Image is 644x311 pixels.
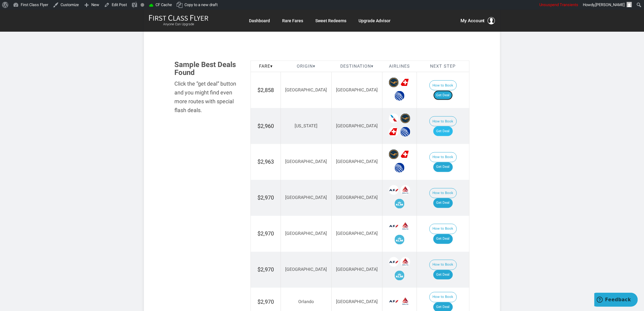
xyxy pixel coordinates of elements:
[149,15,208,27] a: First Class FlyerAnyone Can Upgrade
[336,267,378,272] span: [GEOGRAPHIC_DATA]
[429,152,457,163] button: How to Book
[460,17,485,24] span: My Account
[285,195,327,200] span: [GEOGRAPHIC_DATA]
[336,195,378,200] span: [GEOGRAPHIC_DATA]
[257,123,274,129] span: $2,960
[433,90,453,100] a: Get Deal
[313,64,315,69] span: ▾
[336,123,378,129] span: [GEOGRAPHIC_DATA]
[417,61,469,72] th: Next Step
[315,15,346,26] a: Sweet Redeems
[257,231,274,237] span: $2,970
[295,123,317,129] span: [US_STATE]
[382,61,417,72] th: Airlines
[460,17,495,24] button: My Account
[359,15,390,26] a: Upgrade Advisor
[149,22,208,27] small: Anyone Can Upgrade
[594,293,638,308] iframe: Opens a widget where you can find more information
[336,299,378,305] span: [GEOGRAPHIC_DATA]
[282,15,303,26] a: Rare Fares
[389,78,399,87] span: Lufthansa
[174,61,241,77] h3: Sample Best Deals Found
[433,198,453,208] a: Get Deal
[401,185,410,195] span: Delta Airlines
[401,221,410,231] span: Delta Airlines
[395,235,404,245] span: KLM
[395,91,404,101] span: United
[540,2,579,7] span: Unsuspend Transients
[429,80,457,91] button: How to Book
[429,224,457,234] button: How to Book
[389,257,399,267] span: Air France
[270,64,273,69] span: ▾
[336,87,378,93] span: [GEOGRAPHIC_DATA]
[429,188,457,199] button: How to Book
[401,150,410,159] span: Swiss
[298,299,314,305] span: Orlando
[401,296,410,306] span: Delta Airlines
[429,292,457,302] button: How to Book
[395,199,404,209] span: KLM
[249,15,270,26] a: Dashboard
[257,87,274,93] span: $2,858
[433,162,453,172] a: Get Deal
[257,195,274,201] span: $2,970
[285,87,327,93] span: [GEOGRAPHIC_DATA]
[389,150,399,159] span: Lufthansa
[149,15,208,21] img: First Class Flyer
[257,267,274,273] span: $2,970
[433,270,453,280] a: Get Deal
[251,61,281,72] th: Fare
[389,185,399,195] span: Air France
[371,64,373,69] span: ▾
[429,260,457,270] button: How to Book
[285,231,327,236] span: [GEOGRAPHIC_DATA]
[429,116,457,127] button: How to Book
[389,296,399,306] span: Air France
[433,234,453,244] a: Get Deal
[285,159,327,164] span: [GEOGRAPHIC_DATA]
[281,61,332,72] th: Origin
[336,231,378,236] span: [GEOGRAPHIC_DATA]
[401,257,410,267] span: Delta Airlines
[174,80,241,115] div: Click the “get deal” button and you might find even more routes with special flash deals.
[389,221,399,231] span: Air France
[257,299,274,305] span: $2,970
[285,267,327,272] span: [GEOGRAPHIC_DATA]
[401,127,410,137] span: United
[395,163,404,173] span: United
[401,78,410,87] span: Swiss
[331,61,382,72] th: Destination
[389,114,399,123] span: American Airlines
[433,126,453,136] a: Get Deal
[389,127,399,137] span: Swiss
[336,159,378,164] span: [GEOGRAPHIC_DATA]
[596,2,625,7] span: [PERSON_NAME]
[257,159,274,165] span: $2,963
[395,271,404,281] span: KLM
[401,114,410,123] span: Lufthansa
